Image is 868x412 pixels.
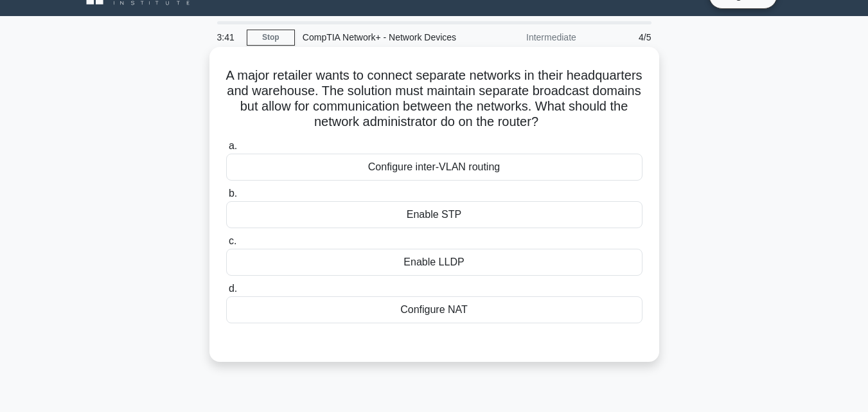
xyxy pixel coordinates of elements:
[472,24,584,50] div: Intermediate
[226,296,642,323] div: Configure NAT
[229,283,237,294] span: d.
[226,201,642,228] div: Enable STP
[226,154,642,181] div: Configure inter-VLAN routing
[584,24,659,50] div: 4/5
[209,24,247,50] div: 3:41
[226,249,642,276] div: Enable LLDP
[247,30,295,46] a: Stop
[229,140,237,151] span: a.
[229,235,236,246] span: c.
[295,24,472,50] div: CompTIA Network+ - Network Devices
[229,188,237,199] span: b.
[225,67,644,130] h5: A major retailer wants to connect separate networks in their headquarters and warehouse. The solu...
